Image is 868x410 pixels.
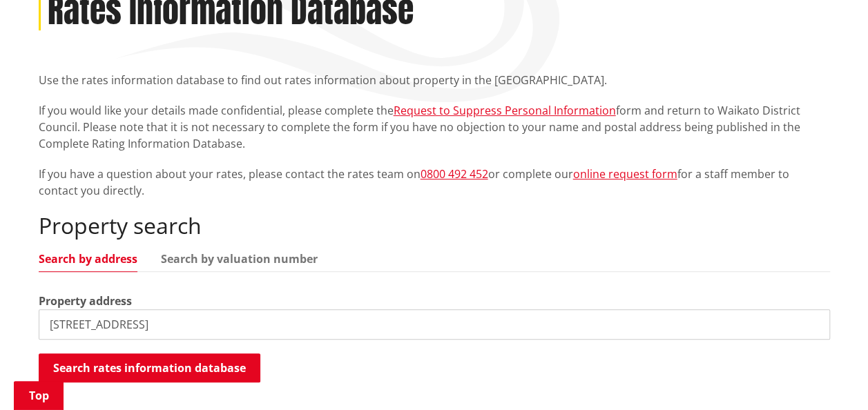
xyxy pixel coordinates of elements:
a: Search by address [39,253,137,264]
a: 0800 492 452 [421,166,488,182]
a: Top [14,381,64,410]
a: Request to Suppress Personal Information [394,103,616,118]
h2: Property search [39,213,830,239]
p: If you have a question about your rates, please contact the rates team on or complete our for a s... [39,166,830,199]
input: e.g. Duke Street NGARUAWAHIA [39,309,830,340]
a: Search by valuation number [161,253,318,264]
p: Use the rates information database to find out rates information about property in the [GEOGRAPHI... [39,72,830,88]
iframe: Messenger Launcher [804,352,854,402]
a: online request form [573,166,677,182]
button: Search rates information database [39,353,260,382]
p: If you would like your details made confidential, please complete the form and return to Waikato ... [39,102,830,152]
label: Property address [39,293,132,309]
